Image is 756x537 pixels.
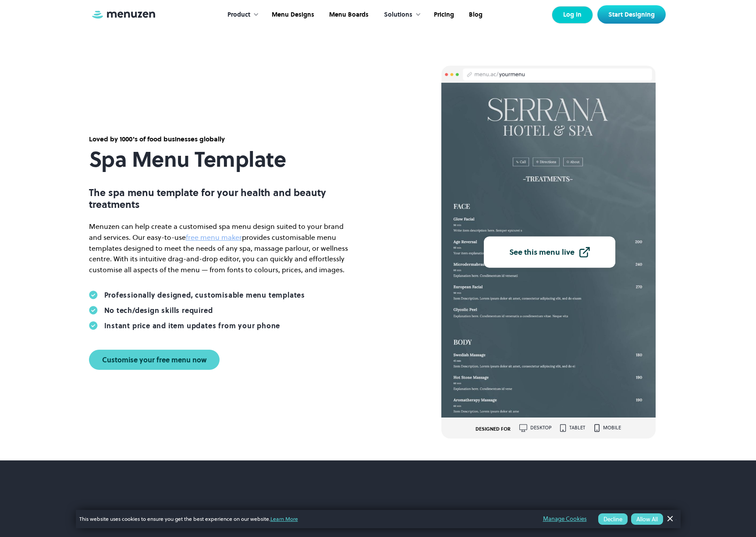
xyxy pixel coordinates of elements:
[509,248,575,256] div: See this menu live
[89,221,352,275] p: Menuzen can help create a customised spa menu design suited to your brand and services. Our easy-...
[631,513,663,525] button: Allow All
[426,1,461,28] a: Pricing
[663,512,676,526] a: Dismiss Banner
[552,6,593,24] a: Log In
[104,291,305,299] div: Professionally designed, customisable menu templates
[89,187,352,210] p: The spa menu template for your health and beauty treatments
[476,427,511,432] div: DESIGNED FOR
[384,10,412,20] div: Solutions
[484,237,615,268] a: See this menu live
[270,515,298,523] a: Learn More
[227,10,250,20] div: Product
[104,306,213,315] div: No tech/design skills required
[89,350,220,370] a: Customise your free menu now
[89,147,352,172] h1: Spa Menu Template
[219,1,263,28] div: Product
[102,356,206,363] div: Customise your free menu now
[79,515,531,523] span: This website uses cookies to ensure you get the best experience on our website.
[104,321,280,330] div: Instant price and item updates from your phone
[461,1,489,28] a: Blog
[263,1,321,28] a: Menu Designs
[598,513,628,525] button: Decline
[89,134,352,144] div: Loved by 1000's of food businesses globally
[375,1,426,28] div: Solutions
[321,1,375,28] a: Menu Boards
[186,232,242,242] a: free menu maker
[543,514,587,524] a: Manage Cookies
[530,425,551,430] div: desktop
[569,425,585,430] div: tablet
[441,83,656,418] img: Spa Menu Template
[603,425,621,430] div: mobile
[597,5,666,24] a: Start Designing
